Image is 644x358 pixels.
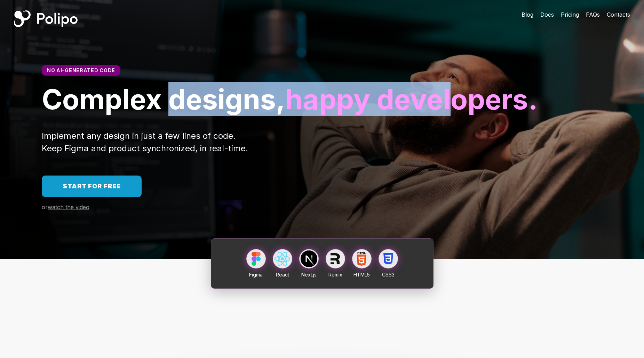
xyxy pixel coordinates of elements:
a: Pricing [561,10,579,19]
span: CSS3 [382,272,395,278]
span: Figma [249,272,263,278]
a: Blog [522,10,533,19]
span: Pricing [561,11,579,18]
span: Complex designs, [42,82,285,116]
span: HTML5 [353,272,370,278]
span: Implement any design in just a few lines of code. Keep Figma and product synchronized, in real-time. [42,131,248,153]
span: Blog [522,11,533,18]
span: React [276,272,289,278]
a: FAQs [586,10,600,19]
span: Docs [540,11,554,18]
span: Remix [328,272,342,278]
span: No AI-generated code [47,67,115,73]
span: Start for free [63,182,121,190]
a: Contacts [607,10,630,19]
span: Contacts [607,11,630,18]
span: or [42,204,48,211]
a: Start for free [42,176,142,197]
a: Docs [540,10,554,19]
span: FAQs [586,11,600,18]
a: orwatch the video [42,204,89,211]
span: Next.js [301,272,317,278]
span: watch the video [48,204,89,211]
span: happy developers. [285,82,538,116]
